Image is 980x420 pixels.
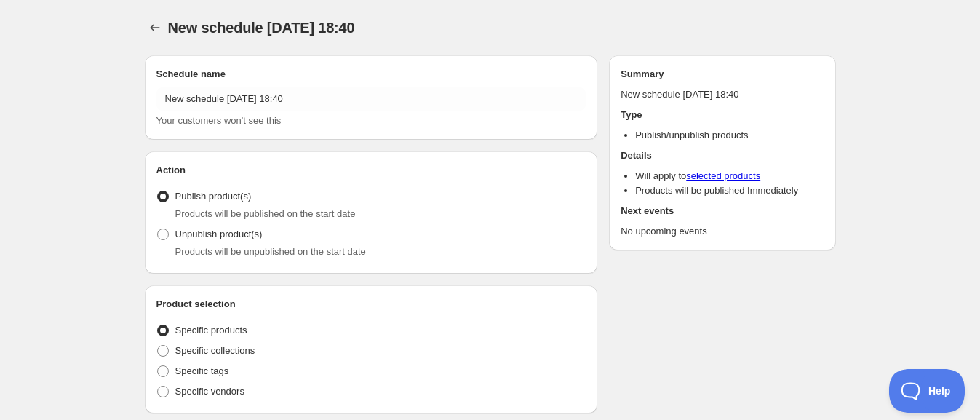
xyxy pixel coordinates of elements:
span: Publish product(s) [175,191,252,202]
h2: Action [156,163,586,178]
span: Specific collections [175,345,255,356]
h2: Next events [621,204,824,218]
span: Products will be unpublished on the start date [175,246,366,257]
h2: Product selection [156,297,586,312]
span: New schedule [DATE] 18:40 [168,20,355,36]
span: Specific tags [175,365,229,376]
p: New schedule [DATE] 18:40 [621,87,824,102]
span: Products will be published on the start date [175,208,356,219]
span: Your customers won't see this [156,115,282,126]
span: Specific vendors [175,386,244,397]
li: Publish/unpublish products [635,128,824,143]
button: Schedules [145,17,165,38]
span: Specific products [175,325,247,336]
li: Products will be published Immediately [635,183,824,198]
li: Will apply to [635,169,824,183]
span: Unpublish product(s) [175,229,263,239]
h2: Details [621,148,824,163]
a: selected products [686,170,760,181]
h2: Type [621,108,824,122]
h2: Summary [621,67,824,82]
h2: Schedule name [156,67,586,82]
p: No upcoming events [621,224,824,239]
iframe: Toggle Customer Support [889,369,965,413]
